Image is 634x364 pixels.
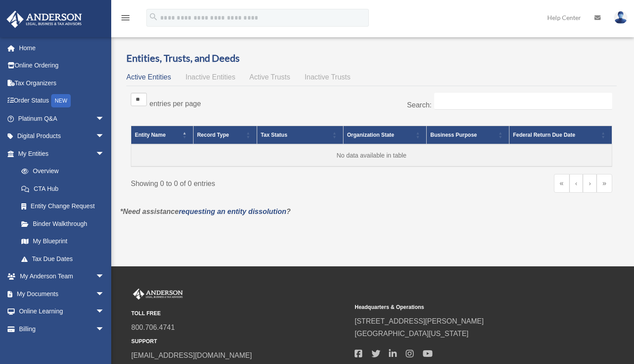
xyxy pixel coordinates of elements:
span: Record Type [197,132,229,138]
span: Active Trusts [250,73,291,81]
a: Previous [569,174,583,193]
span: arrow_drop_down [96,127,113,146]
img: Anderson Advisors Platinum Portal [131,289,185,300]
th: Organization State: Activate to sort [343,126,427,144]
span: arrow_drop_down [96,285,113,303]
span: Entity Name [135,132,166,138]
span: Active Entities [126,73,171,81]
th: Entity Name: Activate to invert sorting [131,126,194,144]
small: Headquarters & Operations [355,303,572,312]
a: Entity Change Request [12,198,113,215]
span: arrow_drop_down [96,268,113,286]
div: Showing 0 to 0 of 0 entries [131,174,365,190]
a: menu [120,16,131,23]
h3: Entities, Trusts, and Deeds [126,51,617,65]
th: Record Type: Activate to sort [193,126,257,144]
th: Business Purpose: Activate to sort [427,126,509,144]
th: Federal Return Due Date: Activate to sort [509,126,612,144]
span: arrow_drop_down [96,110,113,128]
a: Tax Organizers [6,74,118,92]
a: 800.706.4741 [131,324,175,331]
a: My Documentsarrow_drop_down [6,285,118,303]
a: Online Learningarrow_drop_down [6,303,118,320]
small: SUPPORT [131,337,348,346]
a: Billingarrow_drop_down [6,320,118,338]
span: Inactive Entities [186,73,235,81]
a: Online Ordering [6,57,118,75]
a: [EMAIL_ADDRESS][DOMAIN_NAME] [131,352,252,359]
a: Binder Walkthrough [12,215,113,233]
em: *Need assistance ? [120,208,291,215]
div: NEW [51,94,71,107]
a: Order StatusNEW [6,92,118,110]
a: My Anderson Teamarrow_drop_down [6,268,118,285]
a: requesting an entity dissolution [179,208,287,215]
label: Search: [407,101,432,109]
a: [STREET_ADDRESS][PERSON_NAME] [355,317,484,325]
span: arrow_drop_down [96,145,113,163]
a: My Entitiesarrow_drop_down [6,145,113,162]
a: Home [6,39,118,57]
a: Last [597,174,612,193]
a: Digital Productsarrow_drop_down [6,127,118,145]
span: Organization State [347,132,394,138]
a: Next [583,174,597,193]
a: CTA Hub [12,180,113,198]
a: [GEOGRAPHIC_DATA][US_STATE] [355,330,468,337]
span: Inactive Trusts [305,73,351,81]
span: arrow_drop_down [96,303,113,321]
a: Overview [12,162,109,180]
i: search [149,12,158,22]
span: arrow_drop_down [96,320,113,338]
span: Tax Status [261,132,287,138]
a: Tax Due Dates [12,250,113,268]
img: User Pic [614,11,627,24]
a: My Blueprint [12,233,113,250]
a: Platinum Q&Aarrow_drop_down [6,110,118,127]
th: Tax Status: Activate to sort [257,126,343,144]
a: First [554,174,569,193]
i: menu [120,12,131,23]
span: Federal Return Due Date [513,132,575,138]
img: Anderson Advisors Platinum Portal [4,11,85,28]
small: TOLL FREE [131,309,348,318]
label: entries per page [149,100,201,107]
td: No data available in table [131,144,612,166]
span: Business Purpose [430,132,477,138]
